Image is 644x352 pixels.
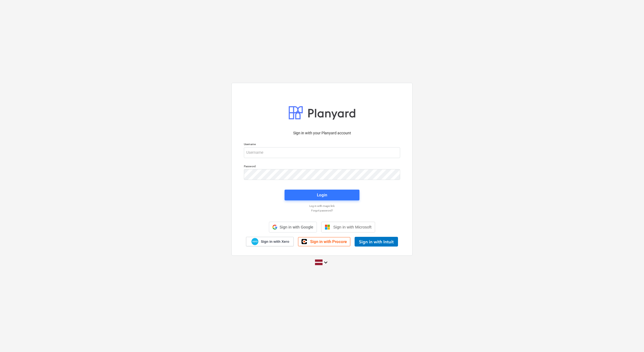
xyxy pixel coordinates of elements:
span: Sign in with Xero [261,239,289,244]
p: Sign in with your Planyard account [244,130,400,136]
a: Sign in with Xero [246,237,294,246]
p: Username [244,142,400,147]
span: Sign in with Microsoft [333,225,372,229]
div: Sign in with Google [269,222,317,233]
img: Xero logo [251,238,258,245]
a: Log in with magic link [241,204,403,208]
a: Sign in with Procore [298,237,350,246]
span: Sign in with Google [279,225,313,229]
p: Password [244,165,400,169]
a: Forgot password? [241,209,403,212]
div: Login [317,192,327,199]
img: Microsoft logo [325,224,330,230]
span: Sign in with Procore [310,239,347,244]
button: Login [285,190,359,200]
i: keyboard_arrow_down [323,259,329,266]
input: Username [244,147,400,158]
